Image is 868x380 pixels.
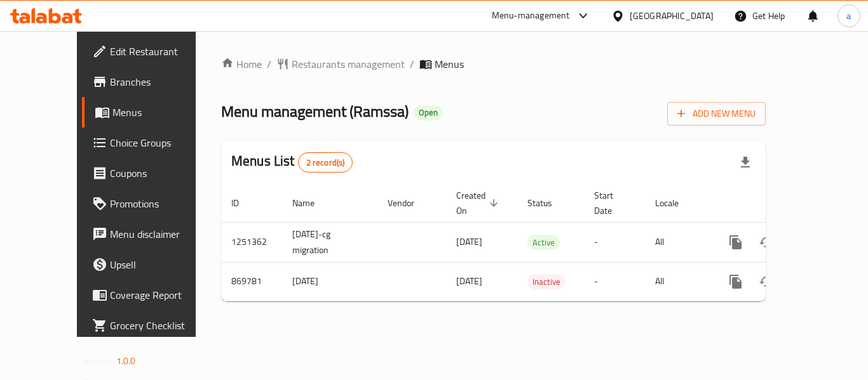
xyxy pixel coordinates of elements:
[282,222,377,262] td: [DATE]-cg migration
[435,56,464,72] span: Menus
[221,222,282,262] td: 1251362
[82,158,222,188] a: Coupons
[527,235,560,250] span: Active
[721,266,751,297] button: more
[527,195,569,211] span: Status
[584,222,645,262] td: -
[231,195,255,211] span: ID
[82,128,222,158] a: Choice Groups
[110,74,212,89] span: Branches
[112,105,212,120] span: Menus
[282,262,377,301] td: [DATE]
[667,102,766,126] button: Add New Menu
[82,36,222,67] a: Edit Restaurant
[110,257,212,272] span: Upsell
[221,56,766,72] nav: breadcrumb
[710,184,853,223] th: Actions
[82,219,222,249] a: Menu disclaimer
[221,56,262,72] a: Home
[83,353,114,369] span: Version:
[116,353,136,369] span: 1.0.0
[110,226,212,242] span: Menu disclaimer
[221,97,409,126] span: Menu management ( Ramssa )
[846,9,851,23] span: a
[221,262,282,301] td: 869781
[298,152,353,173] div: Total records count
[594,188,630,218] span: Start Date
[110,196,212,211] span: Promotions
[730,147,761,178] div: Export file
[414,105,443,121] div: Open
[751,266,782,297] button: Change Status
[82,280,222,310] a: Coverage Report
[110,166,212,181] span: Coupons
[276,56,405,72] a: Restaurants management
[456,233,482,250] span: [DATE]
[110,287,212,303] span: Coverage Report
[677,106,756,122] span: Add New Menu
[645,222,710,262] td: All
[388,195,431,211] span: Vendor
[82,310,222,341] a: Grocery Checklist
[110,44,212,59] span: Edit Restaurant
[299,157,353,169] span: 2 record(s)
[584,262,645,301] td: -
[527,274,566,289] div: Inactive
[82,188,222,219] a: Promotions
[292,56,405,72] span: Restaurants management
[110,318,212,333] span: Grocery Checklist
[721,227,751,258] button: more
[82,249,222,280] a: Upsell
[414,107,443,118] span: Open
[221,184,853,301] table: enhanced table
[410,56,414,72] li: /
[110,135,212,150] span: Choice Groups
[655,195,695,211] span: Locale
[82,97,222,128] a: Menus
[751,227,782,258] button: Change Status
[456,188,502,218] span: Created On
[267,56,271,72] li: /
[527,275,566,289] span: Inactive
[527,235,560,250] div: Active
[82,67,222,97] a: Branches
[630,9,714,23] div: [GEOGRAPHIC_DATA]
[456,273,482,289] span: [DATE]
[645,262,710,301] td: All
[492,8,570,23] div: Menu-management
[231,152,353,173] h2: Menus List
[292,195,331,211] span: Name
